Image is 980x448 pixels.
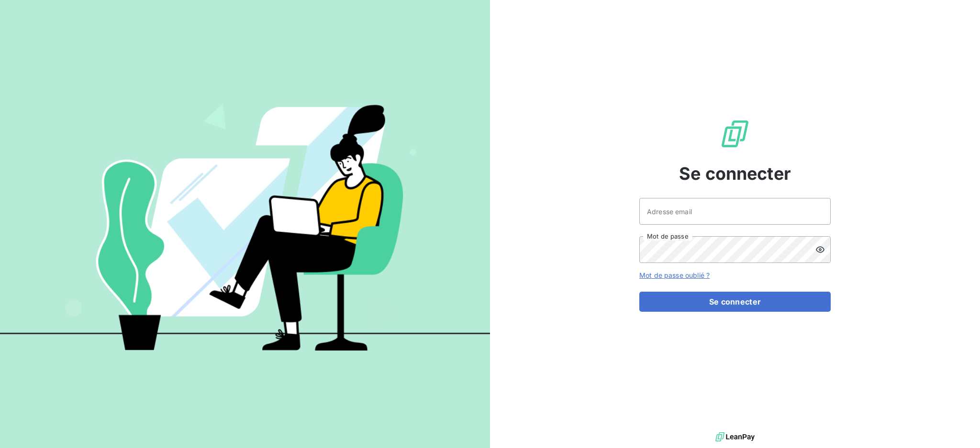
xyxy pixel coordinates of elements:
a: Mot de passe oublié ? [639,271,710,279]
img: logo [715,430,755,444]
span: Se connecter [679,161,791,186]
input: placeholder [639,198,831,225]
button: Se connecter [639,292,831,312]
img: Logo LeanPay [720,119,750,149]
